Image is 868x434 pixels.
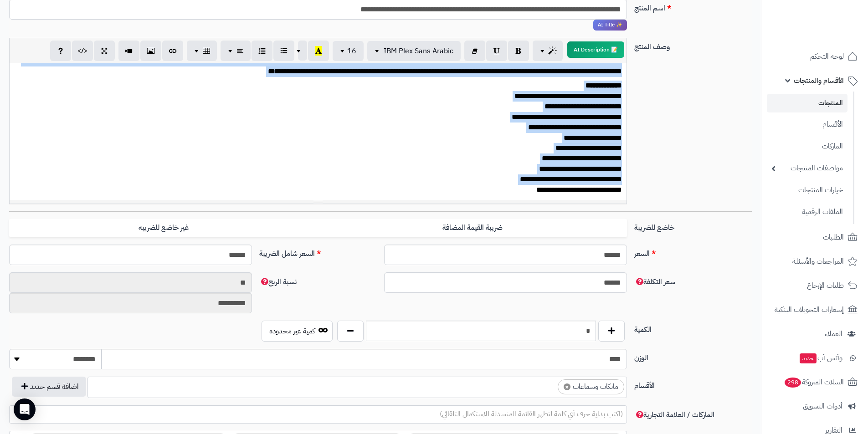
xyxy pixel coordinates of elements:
a: الملفات الرقمية [767,202,847,222]
li: مايكات وسماعات [558,379,624,394]
span: نسبة الربح [259,276,297,287]
span: الأقسام والمنتجات [794,74,844,87]
a: مواصفات المنتجات [767,158,847,178]
span: انقر لاستخدام رفيقك الذكي [593,20,627,31]
span: وآتس آب [799,352,842,364]
div: Open Intercom Messenger [14,398,36,420]
span: 16 [347,46,356,56]
a: خيارات المنتجات [767,180,847,200]
span: أدوات التسويق [803,400,842,413]
span: IBM Plex Sans Arabic [384,46,453,56]
a: العملاء [767,323,863,345]
label: السعر [631,245,755,259]
button: IBM Plex Sans Arabic [367,41,461,61]
label: الأقسام [631,377,755,391]
label: الوزن [631,349,755,363]
label: خاضع للضريبة [631,219,755,233]
span: الماركات / العلامة التجارية [634,409,714,420]
a: السلات المتروكة298 [767,371,863,393]
a: وآتس آبجديد [767,347,863,369]
a: أدوات التسويق [767,395,863,417]
label: الكمية [631,321,755,335]
a: الماركات [767,137,847,156]
a: المنتجات [767,94,847,112]
button: 📝 AI Description [567,41,624,58]
span: × [564,383,570,390]
span: جديد [800,353,817,363]
a: الطلبات [767,226,863,248]
button: 16 [333,41,364,61]
span: المراجعات والأسئلة [792,255,844,268]
button: اضافة قسم جديد [12,377,86,397]
label: وصف المنتج [631,38,755,52]
a: طلبات الإرجاع [767,275,863,296]
span: الطلبات [823,231,844,244]
span: إشعارات التحويلات البنكية [775,303,844,316]
span: لوحة التحكم [810,50,844,63]
label: ضريبة القيمة المضافة [318,219,627,237]
span: العملاء [825,327,842,340]
span: 298 [785,378,801,388]
a: إشعارات التحويلات البنكية [767,299,863,321]
label: غير خاضع للضريبه [9,219,318,237]
span: (اكتب بداية حرف أي كلمة لتظهر القائمة المنسدلة للاستكمال التلقائي) [440,408,623,419]
label: السعر شامل الضريبة [256,245,380,259]
span: السلات المتروكة [784,376,844,388]
a: لوحة التحكم [767,46,863,67]
a: المراجعات والأسئلة [767,250,863,272]
span: طلبات الإرجاع [807,279,844,292]
span: سعر التكلفة [634,276,675,287]
a: الأقسام [767,115,847,134]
